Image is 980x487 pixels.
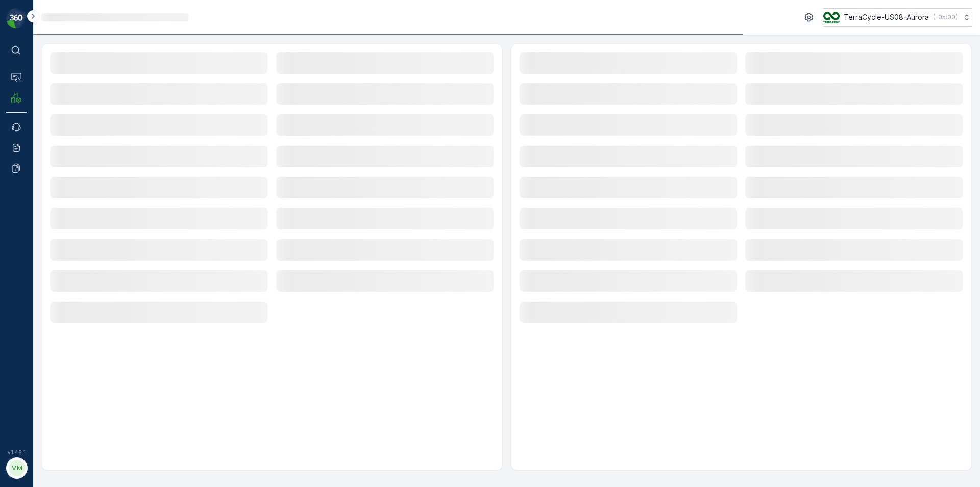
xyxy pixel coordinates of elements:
img: logo [6,8,27,29]
button: MM [6,457,27,479]
p: ( -05:00 ) [933,13,958,21]
img: image_ci7OI47.png [823,12,840,23]
div: MM [9,460,25,476]
span: v 1.48.1 [6,449,27,455]
p: TerraCycle-US08-Aurora [844,12,929,22]
button: TerraCycle-US08-Aurora(-05:00) [823,8,972,27]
